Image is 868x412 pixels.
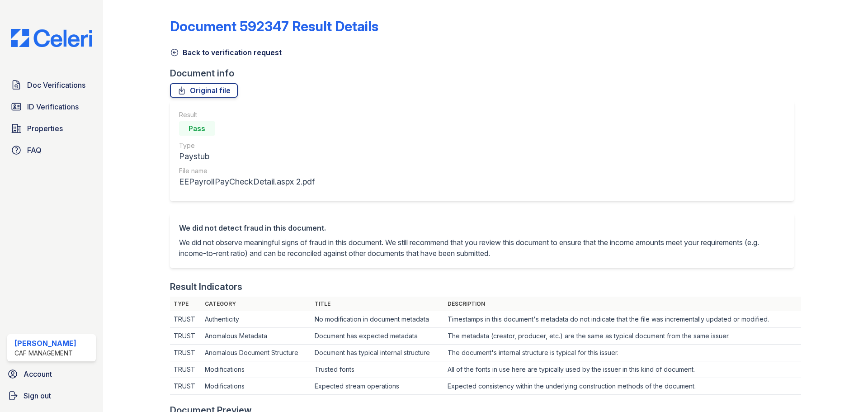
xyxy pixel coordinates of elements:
[311,378,444,395] td: Expected stream operations
[311,328,444,345] td: Document has expected metadata
[4,365,99,383] a: Account
[170,67,801,80] div: Document info
[444,297,801,311] th: Description
[444,328,801,345] td: The metadata (creator, producer, etc.) are the same as typical document from the same issuer.
[4,29,99,47] img: CE_Logo_Blue-a8612792a0a2168367f1c8372b55b34899dd931a85d93a1a3d3e32e68fde9ad4.png
[170,47,282,58] a: Back to verification request
[179,175,315,188] div: EEPayrollPayCheckDetail.aspx 2.pdf
[179,110,315,119] div: Result
[27,123,63,134] span: Properties
[27,80,85,90] span: Doc Verifications
[201,328,311,345] td: Anomalous Metadata
[14,349,76,358] div: CAF Management
[170,311,202,328] td: TRUST
[27,101,79,112] span: ID Verifications
[311,311,444,328] td: No modification in document metadata
[201,378,311,395] td: Modifications
[444,378,801,395] td: Expected consistency within the underlying construction methods of the document.
[311,361,444,378] td: Trusted fonts
[14,338,76,349] div: [PERSON_NAME]
[444,361,801,378] td: All of the fonts in use here are typically used by the issuer in this kind of document.
[179,141,315,150] div: Type
[7,119,96,137] a: Properties
[170,297,202,311] th: Type
[179,223,785,233] div: We did not detect fraud in this document.
[311,297,444,311] th: Title
[170,83,238,98] a: Original file
[4,387,99,405] a: Sign out
[170,378,202,395] td: TRUST
[170,328,202,345] td: TRUST
[27,145,42,156] span: FAQ
[201,311,311,328] td: Authenticity
[170,361,202,378] td: TRUST
[179,237,785,259] p: We did not observe meaningful signs of fraud in this document. We still recommend that you review...
[179,150,315,163] div: Paystub
[444,345,801,361] td: The document's internal structure is typical for this issuer.
[170,280,242,293] div: Result Indicators
[201,297,311,311] th: Category
[170,345,202,361] td: TRUST
[830,376,859,403] iframe: chat widget
[7,76,96,94] a: Doc Verifications
[7,141,96,159] a: FAQ
[7,98,96,116] a: ID Verifications
[444,311,801,328] td: Timestamps in this document's metadata do not indicate that the file was incrementally updated or...
[201,361,311,378] td: Modifications
[179,121,215,136] div: Pass
[24,369,52,379] span: Account
[170,18,378,34] a: Document 592347 Result Details
[311,345,444,361] td: Document has typical internal structure
[201,345,311,361] td: Anomalous Document Structure
[24,390,51,401] span: Sign out
[179,166,315,175] div: File name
